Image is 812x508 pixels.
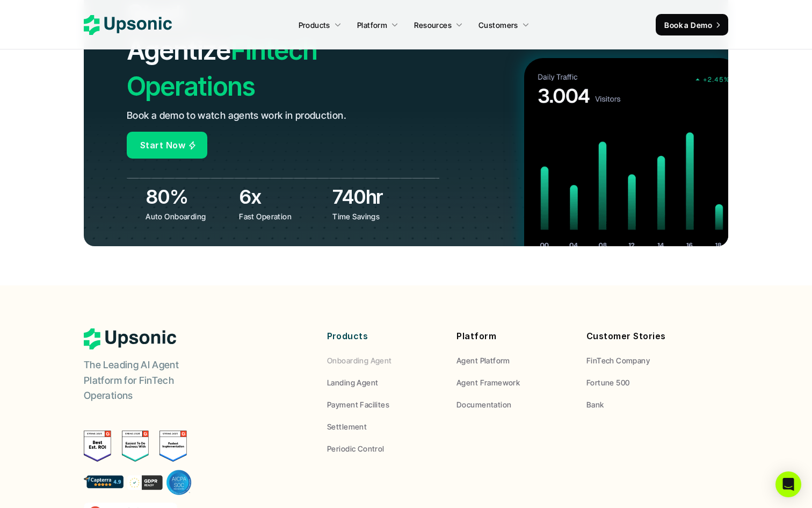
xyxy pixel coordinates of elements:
h3: 6x [239,183,327,210]
p: FinTech Company [586,355,650,366]
p: Payment Facilites [327,399,389,410]
p: Auto Onboarding [146,211,231,222]
p: Fortune 500 [586,377,630,388]
p: Agent Platform [456,355,510,366]
p: Book a Demo [664,19,712,31]
p: Start Now [140,138,185,153]
div: Open Intercom Messenger [775,471,801,497]
p: Time Savings [332,211,418,222]
a: Periodic Control [327,443,441,454]
h3: 80% [146,183,234,210]
a: Documentation [456,399,570,410]
p: Onboarding Agent [327,355,392,366]
h3: 740hr [332,183,421,210]
p: Bank [586,399,604,410]
p: Platform [357,19,387,31]
p: Products [327,328,441,344]
p: Landing Agent [327,377,378,388]
p: Agent Framework [456,377,520,388]
a: Start Now [127,132,207,159]
p: Settlement [327,421,367,432]
p: Customer Stories [586,328,700,344]
p: Book a demo to watch agents work in production. [127,108,346,124]
a: Onboarding Agent [327,355,441,366]
p: Fast Operation [239,211,324,222]
p: Customers [479,19,518,31]
p: The Leading AI Agent Platform for FinTech Operations [84,357,218,404]
a: Payment Facilites [327,399,441,410]
p: Documentation [456,399,511,410]
p: Products [299,19,330,31]
a: Landing Agent [327,377,441,388]
p: Platform [456,328,570,344]
p: Resources [414,19,452,31]
p: Periodic Control [327,443,385,454]
a: Settlement [327,421,441,432]
a: Products [292,15,348,34]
